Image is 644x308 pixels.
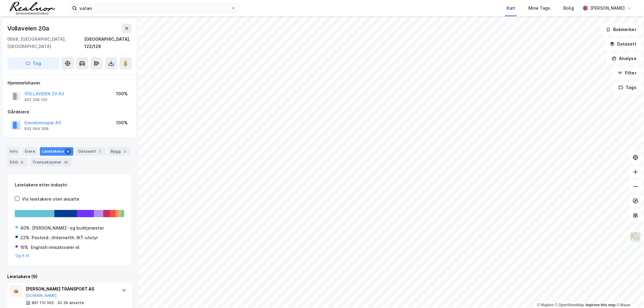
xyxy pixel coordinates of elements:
div: Leietakere etter industri [15,181,124,189]
a: OpenStreetMap [555,303,584,307]
div: 40% [20,224,30,232]
div: Vollaveien 20a [7,24,50,33]
div: 10 [63,159,69,165]
a: Improve this map [586,303,616,307]
div: Vis leietakere uten ansatte [22,195,79,203]
div: Info [7,147,20,156]
div: Bygg [108,147,130,156]
button: Analyse [607,52,642,65]
div: [PERSON_NAME]- og budtjenester [32,224,104,232]
div: 100% [116,90,128,97]
div: 16% [20,244,28,251]
div: 9 [65,148,71,154]
a: Mapbox [537,303,554,307]
div: Postord.-/Internetth. IKT-utstyr [32,234,98,241]
button: Og 6 til [15,253,29,258]
div: 22% [20,234,29,241]
div: [PERSON_NAME] TRANSPORT AS [26,285,116,293]
input: Søk på adresse, matrikkel, gårdeiere, leietakere eller personer [77,4,231,13]
div: [GEOGRAPHIC_DATA], 122/128 [84,36,132,50]
div: Hjemmelshaver [8,79,131,87]
img: Z [630,231,641,243]
img: realnor-logo.934646d98de889bb5806.png [10,2,55,14]
div: 6 [19,159,25,165]
div: 891 110 502 [32,300,54,305]
div: 927 328 100 [24,97,47,102]
div: Mine Tags [528,5,550,12]
div: 932 064 308 [24,126,49,131]
button: Datasett [605,38,642,50]
div: Gårdeiere [8,108,131,116]
div: Kontrollprogram for chat [614,279,644,308]
div: 0668, [GEOGRAPHIC_DATA], [GEOGRAPHIC_DATA] [7,36,84,50]
button: Bokmerker [601,24,642,36]
div: 1 [97,148,103,154]
button: Filter [613,67,642,79]
button: [DOMAIN_NAME] [26,293,57,298]
div: Transaksjoner [30,158,72,167]
div: Eiere [22,147,37,156]
iframe: Chat Widget [614,279,644,308]
button: Tag [7,57,59,69]
div: Bolig [563,5,574,12]
div: 29 ansatte [63,300,84,305]
button: Tags [614,81,642,94]
div: ESG [7,158,27,167]
div: 100% [116,119,128,126]
div: Datasett [76,147,106,156]
div: Leietakere (9) [7,273,132,280]
div: Leietakere [40,147,73,156]
div: 2 [122,148,128,154]
div: Engrosh innsatsvarer el. [31,244,81,251]
div: Kart [507,5,515,12]
div: [PERSON_NAME] [590,5,625,12]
